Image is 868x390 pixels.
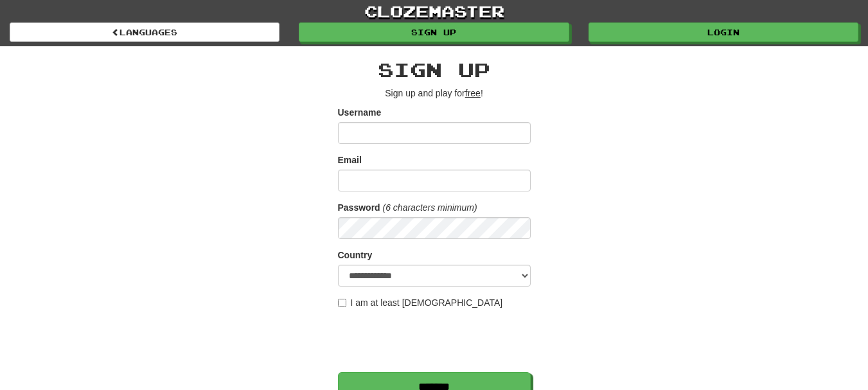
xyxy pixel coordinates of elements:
label: Password [338,201,380,214]
a: Languages [10,22,279,42]
iframe: reCAPTCHA [338,315,533,366]
p: Sign up and play for ! [338,87,531,100]
a: Sign up [299,22,569,42]
label: Username [338,106,382,119]
input: I am at least [DEMOGRAPHIC_DATA] [338,299,346,307]
em: (6 characters minimum) [383,202,477,213]
h2: Sign up [338,59,531,80]
u: free [465,88,481,98]
label: Email [338,154,362,166]
a: Login [589,22,858,42]
label: Country [338,249,373,261]
label: I am at least [DEMOGRAPHIC_DATA] [338,296,503,309]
